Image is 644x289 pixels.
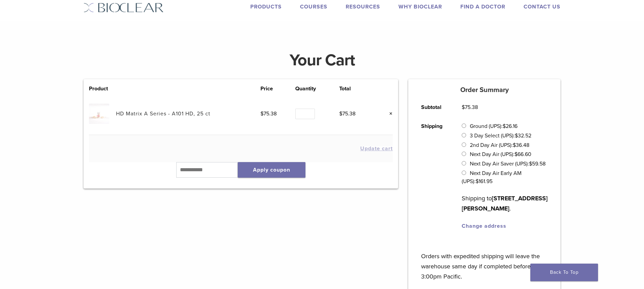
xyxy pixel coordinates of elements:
[250,3,282,10] a: Products
[462,170,522,185] label: Next Day Air Early AM (UPS):
[360,146,393,151] button: Update cart
[339,85,374,93] th: Total
[339,110,355,117] bdi: 75.38
[470,123,517,130] label: Ground (UPS):
[470,151,531,158] label: Next Day Air (UPS):
[116,110,210,117] a: HD Matrix A Series - A101 HD, 25 ct
[260,110,263,117] span: $
[470,142,529,149] label: 2nd Day Air (UPS):
[514,151,531,158] bdi: 66.60
[476,178,492,185] bdi: 161.95
[413,98,454,117] th: Subtotal
[260,110,277,117] bdi: 75.38
[476,178,479,185] span: $
[462,223,506,229] a: Change address
[421,241,548,282] p: Orders with expedited shipping will leave the warehouse same day if completed before 3:00pm Pacific.
[513,142,529,149] bdi: 36.48
[462,104,478,111] bdi: 75.38
[460,3,505,10] a: Find A Doctor
[89,104,109,124] img: HD Matrix A Series - A101 HD, 25 ct
[462,193,548,214] p: Shipping to .
[384,109,393,118] a: Remove this item
[503,123,506,130] span: $
[295,85,339,93] th: Quantity
[413,117,454,236] th: Shipping
[260,85,295,93] th: Price
[514,151,517,158] span: $
[238,162,305,178] button: Apply coupon
[470,132,531,139] label: 3 Day Select (UPS):
[515,132,518,139] span: $
[470,160,546,167] label: Next Day Air Saver (UPS):
[530,264,598,281] a: Back To Top
[515,132,531,139] bdi: 32.52
[513,142,516,149] span: $
[462,195,548,212] strong: [STREET_ADDRESS][PERSON_NAME]
[84,3,164,13] img: Bioclear
[339,110,342,117] span: $
[398,3,442,10] a: Why Bioclear
[503,123,517,130] bdi: 26.16
[529,160,532,167] span: $
[529,160,546,167] bdi: 59.58
[300,3,327,10] a: Courses
[408,86,560,94] h5: Order Summary
[346,3,380,10] a: Resources
[78,52,566,68] h1: Your Cart
[89,85,116,93] th: Product
[524,3,560,10] a: Contact Us
[462,104,465,111] span: $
